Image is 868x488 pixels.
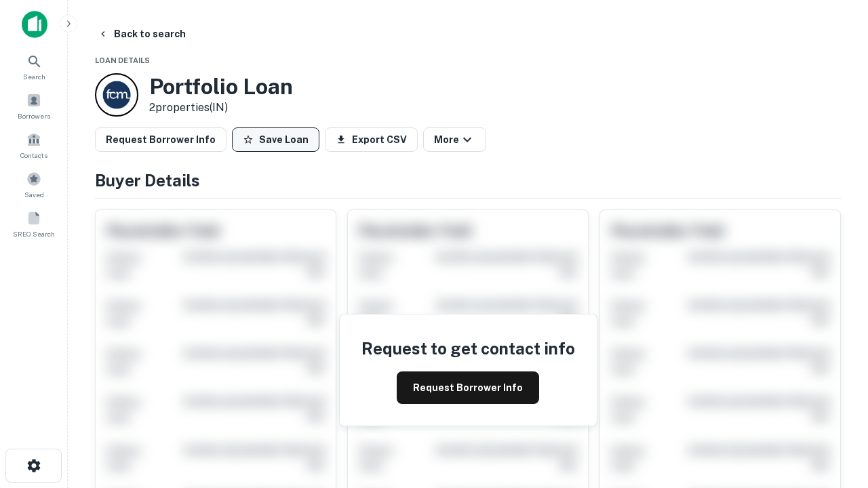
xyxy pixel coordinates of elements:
[423,127,486,152] button: More
[23,71,45,82] span: Search
[92,22,191,46] button: Back to search
[4,87,64,124] a: Borrowers
[95,56,150,64] span: Loan Details
[361,336,575,361] h4: Request to get contact info
[800,336,868,401] iframe: Chat Widget
[95,127,226,152] button: Request Borrower Info
[397,371,539,404] button: Request Borrower Info
[13,228,55,239] span: SREO Search
[232,127,319,152] button: Save Loan
[325,127,418,152] button: Export CSV
[24,189,44,200] span: Saved
[4,127,64,163] a: Contacts
[95,168,841,192] h4: Buyer Details
[18,110,50,121] span: Borrowers
[22,11,47,38] img: capitalize-icon.png
[4,205,64,242] a: SREO Search
[149,74,293,100] h3: Portfolio Loan
[4,48,64,85] a: Search
[4,166,64,203] a: Saved
[20,150,47,161] span: Contacts
[149,100,293,116] p: 2 properties (IN)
